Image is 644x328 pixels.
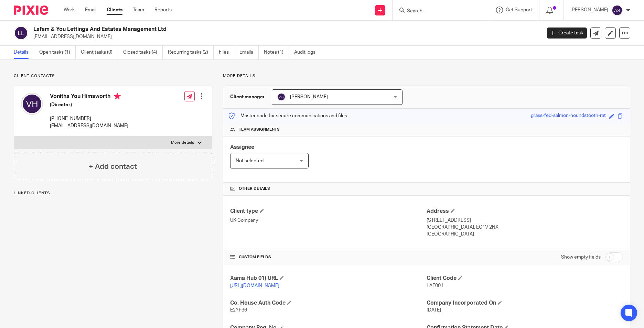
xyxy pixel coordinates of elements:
[236,158,264,163] span: Not selected
[107,7,122,13] a: Clients
[230,144,254,150] span: Assignee
[230,275,427,282] h4: Xama Hub 01) URL
[50,93,128,101] h4: Vonitha You Himsworth
[14,46,34,59] a: Details
[21,93,43,115] img: svg%3E
[114,93,121,100] i: Primary
[154,7,172,13] a: Reports
[14,26,28,40] img: svg%3E
[168,46,214,59] a: Recurring tasks (2)
[230,217,427,224] p: UK Company
[50,101,128,108] h5: (Director)
[547,28,587,39] a: Create task
[230,308,247,313] span: E2YF36
[561,254,601,261] label: Show empty fields
[427,217,623,224] p: [STREET_ADDRESS]
[123,46,163,59] a: Closed tasks (4)
[427,224,623,231] p: [GEOGRAPHIC_DATA], EC1V 2NX
[89,161,137,172] h4: + Add contact
[230,283,279,288] a: [URL][DOMAIN_NAME]
[239,186,270,192] span: Other details
[14,190,212,196] p: Linked clients
[277,93,286,101] img: svg%3E
[570,7,608,13] p: [PERSON_NAME]
[427,231,623,238] p: [GEOGRAPHIC_DATA]
[14,6,48,15] img: Pixie
[612,5,623,16] img: svg%3E
[85,7,96,13] a: Email
[81,46,118,59] a: Client tasks (0)
[427,275,623,282] h4: Client Code
[230,254,427,260] h4: CUSTOM FIELDS
[427,299,623,307] h4: Company Incorporated On
[230,208,427,215] h4: Client type
[264,46,289,59] a: Notes (1)
[427,308,441,313] span: [DATE]
[427,283,443,288] span: LAF001
[33,26,436,33] h2: Lafam & You Lettings And Estates Management Ltd
[50,115,128,122] p: [PHONE_NUMBER]
[406,8,468,14] input: Search
[531,112,606,120] div: grass-fed-salmon-houndstooth-rat
[219,46,234,59] a: Files
[290,95,328,99] span: [PERSON_NAME]
[239,127,280,132] span: Team assignments
[39,46,76,59] a: Open tasks (1)
[171,140,194,145] p: More details
[223,73,630,79] p: More details
[133,7,144,13] a: Team
[50,122,128,129] p: [EMAIL_ADDRESS][DOMAIN_NAME]
[14,73,212,79] p: Client contacts
[230,94,265,100] h3: Client manager
[33,33,537,40] p: [EMAIL_ADDRESS][DOMAIN_NAME]
[239,46,259,59] a: Emails
[230,299,427,307] h4: Co. House Auth Code
[427,208,623,215] h4: Address
[506,8,532,12] span: Get Support
[228,112,347,119] p: Master code for secure communications and files
[294,46,321,59] a: Audit logs
[64,7,75,13] a: Work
